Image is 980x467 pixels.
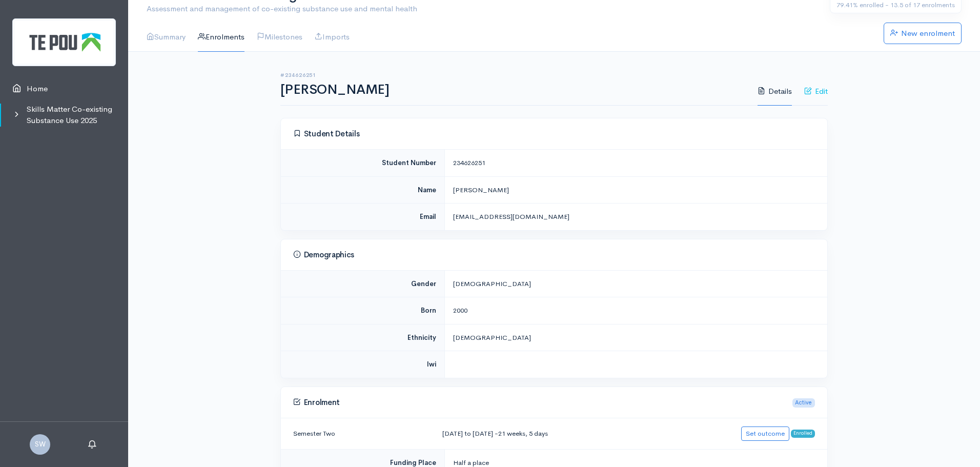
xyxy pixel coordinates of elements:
a: Summary [147,23,186,52]
span: SW [30,434,50,455]
td: Gender [281,270,445,297]
td: [EMAIL_ADDRESS][DOMAIN_NAME] [445,204,827,230]
td: [DEMOGRAPHIC_DATA] [445,270,827,297]
div: Enrolled [791,430,815,438]
h4: Demographics [293,250,815,259]
td: Name [281,176,445,204]
a: Details [758,77,792,106]
img: Te Pou [12,18,116,66]
td: Semester Two [281,418,434,449]
h4: Enrolment [293,398,792,407]
div: 234626251 [453,158,815,168]
div: [DEMOGRAPHIC_DATA] [453,333,815,343]
small: 21 weeks, 5 days [498,429,548,438]
a: SW [30,439,50,449]
a: Milestones [257,23,302,52]
a: Enrolments [198,23,244,52]
td: Student Number [281,150,445,177]
h4: Student Details [293,129,815,138]
td: Ethnicity [281,324,445,351]
td: [DATE] to [DATE] - [434,418,733,449]
a: Set outcome [741,427,789,441]
a: Edit [804,77,828,106]
td: Iwi [281,351,445,378]
p: Assessment and management of co-existing substance use and mental health [147,3,818,15]
h1: [PERSON_NAME] [280,83,745,97]
td: 2000 [445,297,827,324]
div: [PERSON_NAME] [453,185,815,195]
td: Email [281,204,445,230]
a: New enrolment [884,23,962,44]
a: Imports [315,23,350,52]
td: Born [281,297,445,324]
h6: #234626251 [280,72,745,78]
span: Active [792,398,815,408]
